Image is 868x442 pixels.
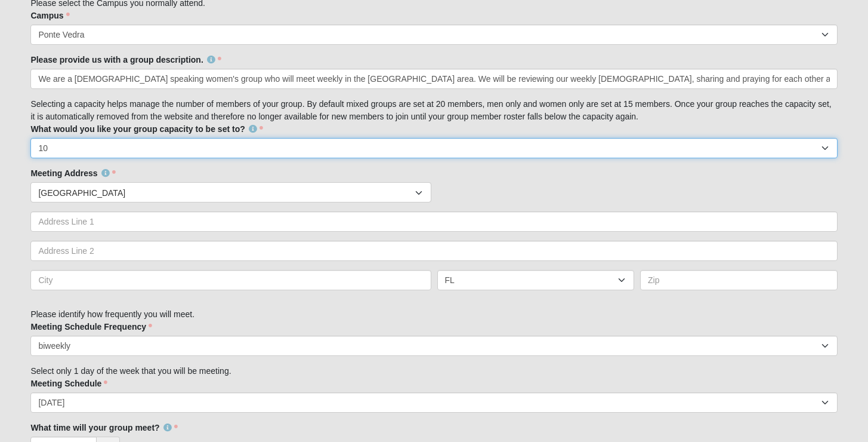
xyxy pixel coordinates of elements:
[30,123,262,135] label: What would you like your group capacity to be set to?
[30,167,115,179] label: Meeting Address
[30,54,221,66] label: Please provide us with a group description.
[30,377,107,389] label: Meeting Schedule
[38,183,415,203] span: [GEOGRAPHIC_DATA]
[30,422,177,434] label: What time will your group meet?
[30,10,69,22] label: Campus
[640,270,838,290] input: Zip
[30,211,837,232] input: Address Line 1
[30,321,152,333] label: Meeting Schedule Frequency
[30,241,837,261] input: Address Line 2
[30,270,431,290] input: City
